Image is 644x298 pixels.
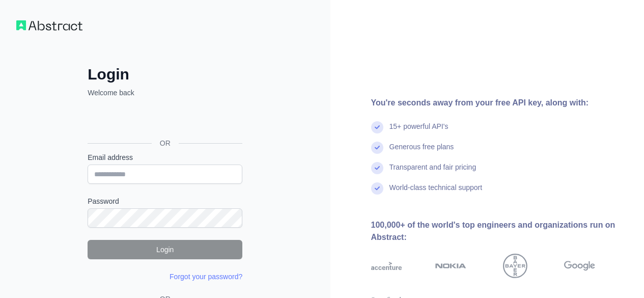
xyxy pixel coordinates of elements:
[564,254,595,278] img: google
[16,20,82,31] img: Workflow
[88,65,242,84] h2: Login
[152,138,179,148] span: OR
[371,182,383,195] img: check mark
[389,162,477,182] div: Transparent and fair pricing
[88,196,242,206] label: Password
[371,254,402,278] img: accenture
[389,121,449,142] div: 15+ powerful API's
[371,142,383,154] img: check mark
[82,109,245,131] iframe: Sign in with Google Button
[371,97,628,109] div: You're seconds away from your free API key, along with:
[435,254,466,278] img: nokia
[170,273,242,281] a: Forgot your password?
[371,162,383,174] img: check mark
[88,152,242,162] label: Email address
[503,254,527,278] img: bayer
[371,219,628,243] div: 100,000+ of the world's top engineers and organizations run on Abstract:
[88,88,242,98] p: Welcome back
[88,240,242,259] button: Login
[389,142,454,162] div: Generous free plans
[371,121,383,133] img: check mark
[389,182,483,203] div: World-class technical support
